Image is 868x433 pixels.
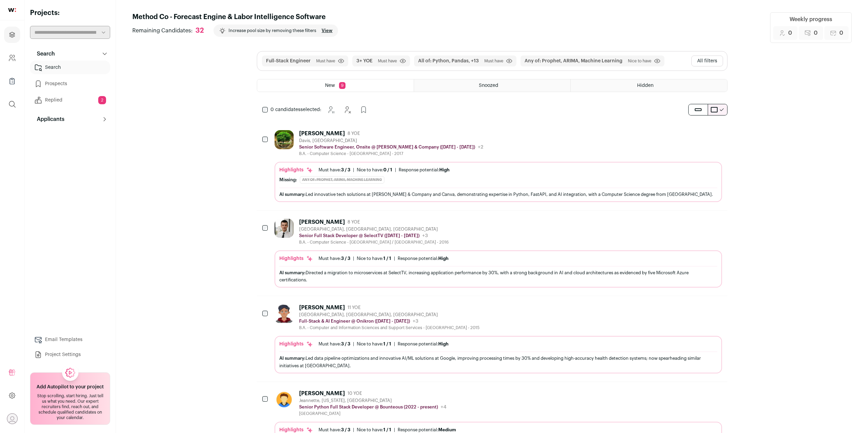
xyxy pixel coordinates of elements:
a: Email Templates [30,333,110,346]
div: Response potential: [399,167,450,173]
div: Nice to have: [357,167,392,173]
p: Full-Stack & AI Engineer @ Onikron ([DATE] - [DATE]) [299,319,410,324]
div: Davis, [GEOGRAPHIC_DATA] [299,138,483,143]
span: 3 / 3 [341,256,350,261]
a: Company and ATS Settings [4,50,20,66]
span: 1 / 1 [383,342,391,346]
span: Hidden [637,83,653,88]
span: 9 [339,82,345,89]
span: +2 [478,145,483,150]
div: B.A. - Computer Science - [GEOGRAPHIC_DATA] / [GEOGRAPHIC_DATA] - 2016 [299,239,448,245]
div: 32 [195,27,204,35]
div: [GEOGRAPHIC_DATA], [GEOGRAPHIC_DATA], [GEOGRAPHIC_DATA] [299,227,448,232]
span: New [325,83,335,88]
span: 3 / 3 [341,428,350,432]
span: 11 YOE [348,305,361,310]
button: Any of: Prophet, ARIMA, Machine Learning [525,58,622,64]
p: Senior Python Full Stack Developer @ Bounteous (2022 - present) [299,404,438,410]
div: Must have: [319,427,350,433]
span: AI summary: [279,192,306,197]
button: All of: Python, Pandas, +13 [418,58,479,64]
div: Weekly progress [790,15,832,24]
div: Response potential: [398,341,448,347]
div: [PERSON_NAME] [299,219,345,226]
span: Must have [378,58,397,64]
span: Must have [316,58,335,64]
span: 0 [814,29,818,37]
span: 1 / 1 [383,428,391,432]
img: 56c61ca376ee2bd45059a29a87150e07a9b8ec176a7317be2bfba2bf21356a26.jpg [275,219,294,238]
div: Highlights [279,255,313,262]
button: Search [30,47,110,61]
span: AI summary: [279,270,306,275]
span: 10 YOE [348,391,362,396]
button: Hide [340,103,354,117]
div: Must have: [319,167,350,173]
img: wellfound-shorthand-0d5821cbd27db2630d0214b213865d53afaa358527fdda9d0ea32b1df1b89c2c.svg [8,8,16,12]
ul: | | [319,427,456,433]
div: B.A. - Computer Science - [GEOGRAPHIC_DATA] - 2017 [299,151,483,156]
span: 0 candidates [270,107,300,112]
div: B.A. - Computer and Information Sciences and Support Services - [GEOGRAPHIC_DATA] - 2015 [299,325,480,330]
div: Directed a migration to microservices at SelectTV, increasing application performance by 30%, wit... [279,269,717,283]
div: Nice to have: [357,427,391,433]
div: [PERSON_NAME] [299,304,345,311]
div: [PERSON_NAME] [299,390,345,397]
button: 3+ YOE [356,58,372,64]
div: [GEOGRAPHIC_DATA], [GEOGRAPHIC_DATA], [GEOGRAPHIC_DATA] [299,312,480,318]
span: High [438,256,448,261]
span: 0 / 1 [383,168,392,172]
span: 0 [788,29,792,37]
div: [GEOGRAPHIC_DATA] [299,411,446,416]
div: Highlights [279,167,313,173]
span: +4 [441,405,446,409]
button: Add to Prospects [357,103,370,117]
div: Jeannette, [US_STATE], [GEOGRAPHIC_DATA] [299,398,446,403]
span: Medium [438,428,456,432]
div: Must have: [319,341,350,347]
a: [PERSON_NAME] 8 YOE [GEOGRAPHIC_DATA], [GEOGRAPHIC_DATA], [GEOGRAPHIC_DATA] Senior Full Stack Dev... [275,219,722,288]
a: Replied2 [30,93,110,107]
span: 1 / 1 [383,256,391,261]
a: Snoozed [414,79,570,92]
a: Add Autopilot to your project Stop scrolling, start hiring. Just tell us what you need. Our exper... [30,372,110,425]
p: Applicants [33,115,64,123]
h1: Method Co - Forecast Engine & Labor Intelligence Software [132,12,338,22]
div: Any of: Prophet, ARIMA, Machine Learning [300,176,384,184]
a: Hidden [571,79,727,92]
div: Highlights [279,341,313,347]
span: Must have [484,58,503,64]
a: Company Lists [4,73,20,89]
a: [PERSON_NAME] 11 YOE [GEOGRAPHIC_DATA], [GEOGRAPHIC_DATA], [GEOGRAPHIC_DATA] Full-Stack & AI Engi... [275,304,722,373]
div: Must have: [319,256,350,261]
ul: | | [319,256,448,261]
button: Full-Stack Engineer [266,58,311,64]
img: ff1f323c4cacf846b5292b85db0de913b91f7de28df6666e1a3e5c753dbe0484.jpg [275,304,294,323]
a: Project Settings [30,348,110,361]
button: Snooze [324,103,338,117]
ul: | | [319,341,448,347]
span: AI summary: [279,356,306,360]
div: [PERSON_NAME] [299,130,345,137]
button: Open dropdown [7,413,18,424]
img: 1ef77fa8a8f0bfff483b07e1ca4cfe9030ae779f93e9b7b48b9742f781fda1e3.jpg [275,130,294,149]
a: Search [30,61,110,74]
div: Led data pipeline optimizations and innovative AI/ML solutions at Google, improving processing ti... [279,355,717,369]
ul: | | [319,167,450,173]
span: Nice to have [628,58,651,64]
span: +3 [413,319,418,324]
div: Stop scrolling, start hiring. Just tell us what you need. Our expert recruiters find, reach out, ... [34,393,106,420]
a: Prospects [30,77,110,91]
span: 8 YOE [348,131,360,136]
div: Missing: [279,177,297,183]
a: [PERSON_NAME] 8 YOE Davis, [GEOGRAPHIC_DATA] Senior Software Engineer, Onsite @ [PERSON_NAME] & C... [275,130,722,202]
span: Snoozed [479,83,498,88]
h2: Projects: [30,8,110,18]
p: Increase pool size by removing these filters [229,28,316,33]
p: Senior Full Stack Developer @ SelectTV ([DATE] - [DATE]) [299,233,420,238]
div: Led innovative tech solutions at [PERSON_NAME] & Company and Canva, demonstrating expertise in Py... [279,191,717,198]
span: 3 / 3 [341,168,350,172]
div: Response potential: [398,256,448,261]
span: Remaining Candidates: [132,27,193,35]
p: Search [33,50,55,58]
